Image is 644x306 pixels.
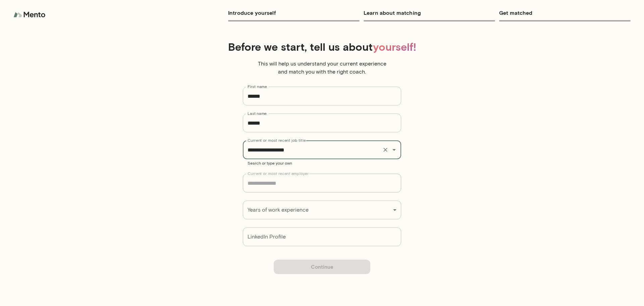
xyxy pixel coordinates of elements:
label: Current or most recent employer [248,171,309,176]
img: logo [13,8,47,21]
label: Last name [248,111,267,116]
p: This will help us understand your current experience and match you with the right coach. [255,60,389,76]
h6: Get matched [499,8,631,17]
span: yourself! [373,40,416,53]
p: Search or type your own [248,160,396,166]
h6: Learn about matching [364,8,495,17]
h6: Introduce yourself [228,8,360,17]
button: Open [389,145,399,155]
h4: Before we start, tell us about [70,40,574,53]
button: Clear [381,145,390,155]
label: First name [248,84,267,89]
label: Current or most recent job title [248,137,306,143]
